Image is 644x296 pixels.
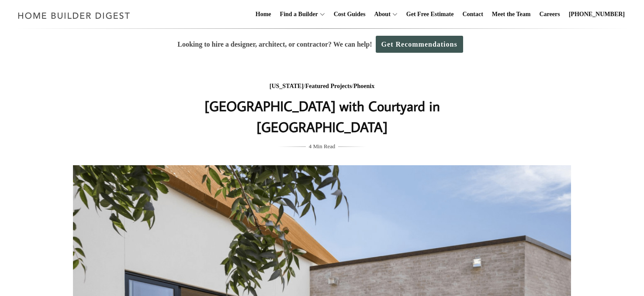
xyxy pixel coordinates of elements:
[148,95,496,137] h1: [GEOGRAPHIC_DATA] with Courtyard in [GEOGRAPHIC_DATA]
[148,81,496,92] div: / /
[403,0,457,28] a: Get Free Estimate
[459,0,486,28] a: Contact
[376,36,463,53] a: Get Recommendations
[305,83,352,89] a: Featured Projects
[14,7,134,24] img: Home Builder Digest
[277,0,318,28] a: Find a Builder
[309,142,335,151] span: 4 Min Read
[536,0,564,28] a: Careers
[370,0,390,28] a: About
[353,83,374,89] a: Phoenix
[270,83,304,89] a: [US_STATE]
[330,0,369,28] a: Cost Guides
[565,0,628,28] a: [PHONE_NUMBER]
[252,0,275,28] a: Home
[488,0,534,28] a: Meet the Team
